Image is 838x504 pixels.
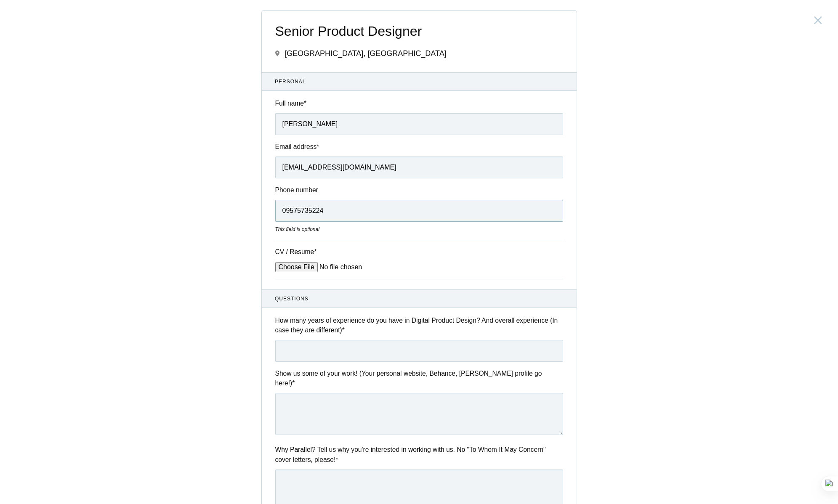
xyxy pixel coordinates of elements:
label: Show us some of your work! (Your personal website, Behance, [PERSON_NAME] profile go here!) [275,369,563,388]
div: This field is optional [275,225,563,233]
label: Why Parallel? Tell us why you're interested in working with us. No "To Whom It May Concern" cover... [275,445,563,464]
span: Personal [275,78,563,85]
label: How many years of experience do you have in Digital Product Design? And overall experience (In ca... [275,316,563,335]
span: Senior Product Designer [275,24,563,39]
label: CV / Resume [275,247,338,257]
span: [GEOGRAPHIC_DATA], [GEOGRAPHIC_DATA] [285,49,447,58]
label: Phone number [275,185,563,195]
span: Questions [275,295,563,302]
label: Email address [275,142,563,151]
label: Full name [275,98,563,108]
